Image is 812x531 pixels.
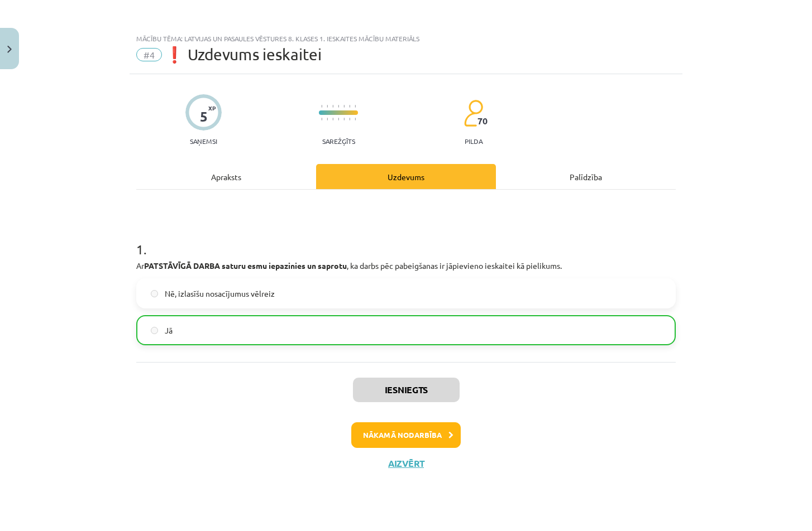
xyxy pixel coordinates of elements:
[144,260,347,271] strong: PATSTĀVĪGĀ DARBA saturu esmu iepazinies un saprotu
[7,46,12,53] img: icon-close-lesson-0947bae3869378f0d4975bcd49f059093ad1ed9edebbc8119c70593378902aed.svg
[151,327,158,334] input: Jā
[351,422,461,448] button: Nākamā nodarbība
[355,105,356,108] img: icon-short-line-57e1e144782c952c97e751825c79c345078a6d821885a25fce030b3d8c18986b.svg
[385,458,427,469] button: Aizvērt
[136,164,316,189] div: Apraksts
[321,118,322,120] img: icon-short-line-57e1e144782c952c97e751825c79c345078a6d821885a25fce030b3d8c18986b.svg
[208,105,216,111] span: XP
[343,105,345,108] img: icon-short-line-57e1e144782c952c97e751825c79c345078a6d821885a25fce030b3d8c18986b.svg
[496,164,676,189] div: Palīdzība
[165,325,173,336] span: Jā
[185,137,222,145] p: Saņemsi
[200,109,208,124] div: 5
[316,164,496,189] div: Uzdevums
[353,378,460,402] button: Iesniegts
[151,290,158,297] input: Nē, izlasīšu nosacījumus vēlreiz
[321,105,322,108] img: icon-short-line-57e1e144782c952c97e751825c79c345078a6d821885a25fce030b3d8c18986b.svg
[332,105,333,108] img: icon-short-line-57e1e144782c952c97e751825c79c345078a6d821885a25fce030b3d8c18986b.svg
[136,260,676,272] p: Ar , ka darbs pēc pabeigšanas ir jāpievieno ieskaitei kā pielikums.
[338,118,339,120] img: icon-short-line-57e1e144782c952c97e751825c79c345078a6d821885a25fce030b3d8c18986b.svg
[477,116,488,126] span: 70
[464,99,483,127] img: students-c634bb4e5e11cddfef0936a35e636f08e4e9abd3cc4e673bd6f9a4125e45ecb1.svg
[165,45,322,64] span: ❗ Uzdevums ieskaitei
[343,118,345,120] img: icon-short-line-57e1e144782c952c97e751825c79c345078a6d821885a25fce030b3d8c18986b.svg
[136,35,676,42] div: Mācību tēma: Latvijas un pasaules vēstures 8. klases 1. ieskaites mācību materiāls
[136,48,162,61] span: #4
[349,105,350,108] img: icon-short-line-57e1e144782c952c97e751825c79c345078a6d821885a25fce030b3d8c18986b.svg
[338,105,339,108] img: icon-short-line-57e1e144782c952c97e751825c79c345078a6d821885a25fce030b3d8c18986b.svg
[332,118,333,120] img: icon-short-line-57e1e144782c952c97e751825c79c345078a6d821885a25fce030b3d8c18986b.svg
[327,118,328,120] img: icon-short-line-57e1e144782c952c97e751825c79c345078a6d821885a25fce030b3d8c18986b.svg
[327,105,328,108] img: icon-short-line-57e1e144782c952c97e751825c79c345078a6d821885a25fce030b3d8c18986b.svg
[165,288,275,300] span: Nē, izlasīšu nosacījumus vēlreiz
[355,118,356,120] img: icon-short-line-57e1e144782c952c97e751825c79c345078a6d821885a25fce030b3d8c18986b.svg
[322,137,355,145] p: Sarežģīts
[136,222,676,257] h1: 1 .
[349,118,350,120] img: icon-short-line-57e1e144782c952c97e751825c79c345078a6d821885a25fce030b3d8c18986b.svg
[465,137,483,145] p: pilda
